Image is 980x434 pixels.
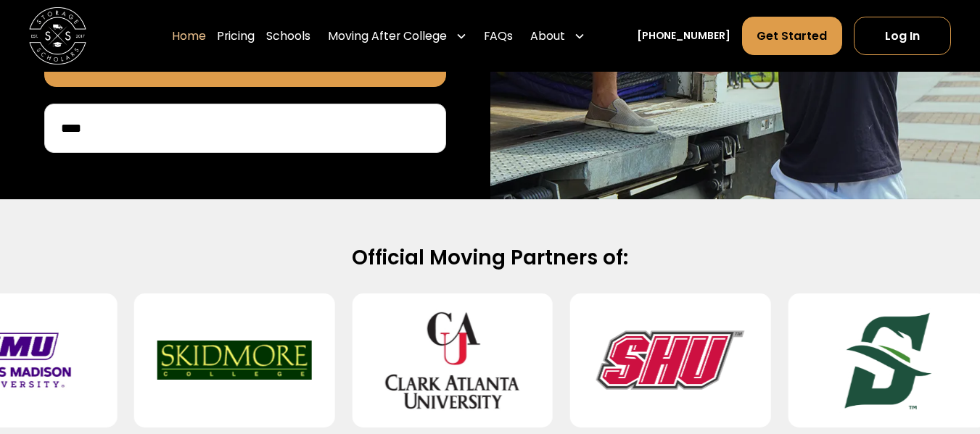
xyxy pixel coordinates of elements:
[322,16,472,56] div: Moving After College
[29,7,86,64] img: Storage Scholars main logo
[375,305,530,416] img: Clark Atlanta University
[854,17,951,55] a: Log In
[266,16,310,56] a: Schools
[217,16,255,56] a: Pricing
[49,245,931,271] h2: Official Moving Partners of:
[172,16,206,56] a: Home
[484,16,513,56] a: FAQs
[811,305,966,416] img: Stetson University
[742,17,843,55] a: Get Started
[157,305,312,416] img: Skidmore College
[637,28,730,43] a: [PHONE_NUMBER]
[328,28,447,45] div: Moving After College
[530,28,565,45] div: About
[524,16,590,56] div: About
[593,305,748,416] img: Sacred Heart University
